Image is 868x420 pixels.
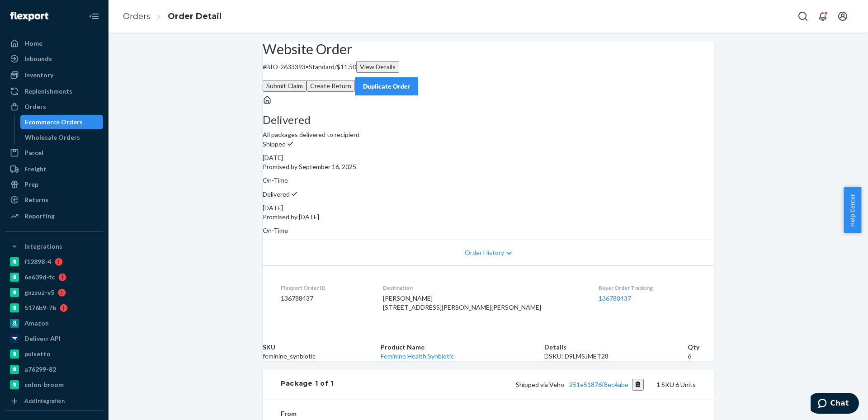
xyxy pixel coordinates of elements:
dt: Buyer Order Tracking [599,284,696,292]
div: a76299-82 [24,365,56,374]
div: [DATE] [263,153,714,162]
a: 6e639d-fc [5,270,103,284]
a: f12898-4 [5,255,103,269]
div: Returns [24,195,48,204]
span: Order History [465,248,504,257]
div: View Details [360,62,396,71]
a: Order Detail [168,11,222,21]
div: Parcel [24,148,43,157]
a: Deliverr API [5,331,103,346]
div: Freight [24,165,47,174]
a: Freight [5,162,103,176]
th: Product Name [381,343,544,352]
h2: Website Order [263,42,714,57]
button: Open Search Box [794,7,812,25]
td: 6 [688,352,714,361]
p: Shipped [263,139,714,149]
dt: Destination [383,284,584,292]
button: Open notifications [814,7,832,25]
button: Integrations [5,239,103,254]
div: Package 1 of 1 [281,379,334,391]
div: 5176b9-7b [24,303,56,312]
a: 136788437 [599,294,631,302]
p: On-Time [263,176,714,185]
div: [DATE] [263,203,714,212]
a: Orders [123,11,151,21]
a: gnzsuz-v5 [5,285,103,300]
div: pulsetto [24,349,51,359]
button: Submit Claim [263,80,307,92]
iframe: Opens a widget where you can chat to one of our agents [811,393,859,415]
ol: breadcrumbs [116,3,229,30]
a: Amazon [5,316,103,330]
a: Prep [5,177,103,192]
th: Qty [688,343,714,352]
a: Inventory [5,68,103,82]
dt: Flexport Order ID [281,284,368,292]
div: Ecommerce Orders [25,118,83,127]
span: Standard [309,63,335,71]
div: Home [24,39,42,48]
div: Inventory [24,71,53,80]
a: Home [5,36,103,51]
div: All packages delivered to recipient [263,114,714,139]
div: Inbounds [24,54,52,63]
a: Replenishments [5,84,103,99]
div: gnzsuz-v5 [24,288,54,297]
span: [PERSON_NAME] [STREET_ADDRESS][PERSON_NAME][PERSON_NAME] [383,294,541,311]
a: Add Integration [5,396,103,406]
div: DSKU: D9LMSJMET28 [544,352,688,361]
div: Orders [24,102,46,111]
a: Inbounds [5,52,103,66]
span: Shipped via Veho [516,381,644,388]
dd: 136788437 [281,294,368,303]
a: Orders [5,99,103,114]
div: Reporting [24,212,55,221]
div: f12898-4 [24,257,51,266]
img: Flexport logo [10,12,48,21]
div: 6e639d-fc [24,273,55,282]
div: Replenishments [24,87,72,96]
a: pulsetto [5,347,103,361]
a: Parcel [5,146,103,160]
button: Create Return [307,80,355,92]
button: View Details [356,61,399,73]
h3: Delivered [263,114,714,126]
p: # BIO-2633393 / $11.50 [263,61,714,73]
div: Deliverr API [24,334,61,343]
a: Wholesale Orders [20,130,104,145]
p: Promised by September 16, 2025 [263,162,714,171]
div: Wholesale Orders [25,133,80,142]
a: 251e51876f8ec4abe [569,381,628,388]
div: 1 SKU 6 Units [334,379,696,391]
button: Open account menu [834,7,852,25]
button: Help Center [844,187,861,233]
div: Integrations [24,242,62,251]
dt: From [281,409,389,418]
div: Add Integration [24,397,65,405]
a: Ecommerce Orders [20,115,104,129]
a: Returns [5,193,103,207]
th: Details [544,343,688,352]
a: colon-broom [5,378,103,392]
button: Close Navigation [85,7,103,25]
a: Feminine Health Synbiotic [381,352,454,360]
a: 5176b9-7b [5,301,103,315]
div: Duplicate Order [363,82,410,91]
div: Amazon [24,319,49,328]
button: Duplicate Order [355,77,418,95]
p: Promised by [DATE] [263,212,714,222]
th: SKU [263,343,381,352]
div: colon-broom [24,380,64,389]
span: • [306,63,309,71]
a: Reporting [5,209,103,223]
div: Prep [24,180,38,189]
a: a76299-82 [5,362,103,377]
button: Copy tracking number [632,379,644,391]
p: Delivered [263,189,714,199]
p: On-Time [263,226,714,235]
td: feminine_synbiotic [263,352,381,361]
